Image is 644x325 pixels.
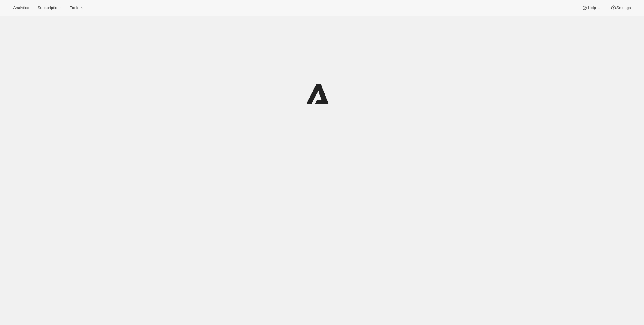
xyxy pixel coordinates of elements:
[37,5,61,10] span: Subscriptions
[10,4,33,12] button: Analytics
[588,5,596,10] span: Help
[70,5,79,10] span: Tools
[66,4,89,12] button: Tools
[616,5,631,10] span: Settings
[578,4,605,12] button: Help
[607,4,634,12] button: Settings
[13,5,29,10] span: Analytics
[34,4,65,12] button: Subscriptions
